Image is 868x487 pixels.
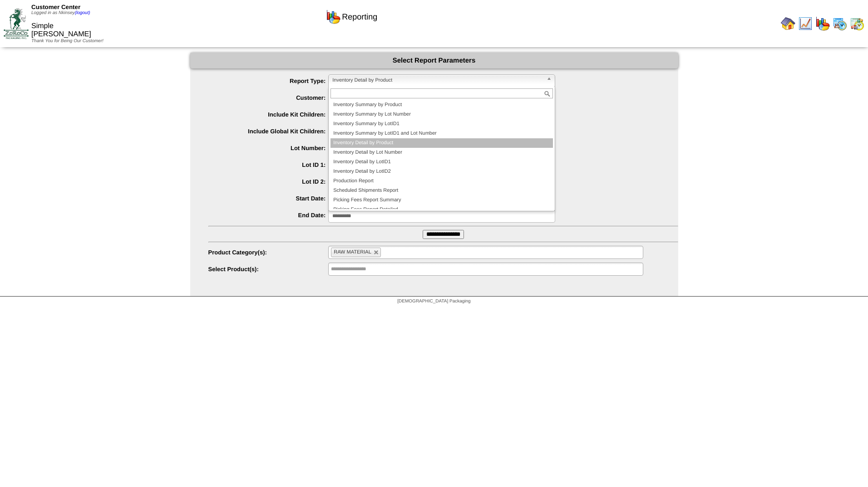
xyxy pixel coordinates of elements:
[31,22,91,38] span: Simple [PERSON_NAME]
[330,129,553,138] li: Inventory Summary by LotID1 and Lot Number
[833,16,847,31] img: calendarprod.gif
[31,4,80,10] span: Customer Center
[330,110,553,119] li: Inventory Summary by Lot Number
[330,148,553,157] li: Inventory Detail by Lot Number
[208,161,329,168] label: Lot ID 1:
[326,10,340,24] img: graph.gif
[208,94,329,101] label: Customer:
[75,10,90,15] a: (logout)
[330,186,553,195] li: Scheduled Shipments Report
[332,75,543,86] span: Inventory Detail by Product
[334,249,371,255] span: RAW MATERIAL
[4,8,29,39] img: ZoRoCo_Logo(Green%26Foil)%20jpg.webp
[330,176,553,186] li: Production Report
[208,145,329,151] label: Lot Number:
[208,111,329,118] label: Include Kit Children:
[330,100,553,110] li: Inventory Summary by Product
[781,16,795,31] img: home.gif
[208,178,329,185] label: Lot ID 2:
[330,138,553,148] li: Inventory Detail by Product
[208,195,329,202] label: Start Date:
[31,39,104,44] span: Thank You for Being Our Customer!
[208,249,329,256] label: Product Category(s):
[798,16,813,31] img: line_graph.gif
[815,16,830,31] img: graph.gif
[208,128,329,135] label: Include Global Kit Children:
[208,78,329,84] label: Report Type:
[850,16,864,31] img: calendarinout.gif
[330,195,553,205] li: Picking Fees Report Summary
[342,12,377,22] span: Reporting
[330,205,553,214] li: Picking Fees Report Detailed
[208,91,678,102] span: Simple [PERSON_NAME]
[31,10,90,15] span: Logged in as Nkinsey
[208,212,329,219] label: End Date:
[190,53,678,68] div: Select Report Parameters
[330,119,553,129] li: Inventory Summary by LotID1
[397,299,470,304] span: [DEMOGRAPHIC_DATA] Packaging
[330,157,553,167] li: Inventory Detail by LotID1
[208,266,329,273] label: Select Product(s):
[330,167,553,176] li: Inventory Detail by LotID2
